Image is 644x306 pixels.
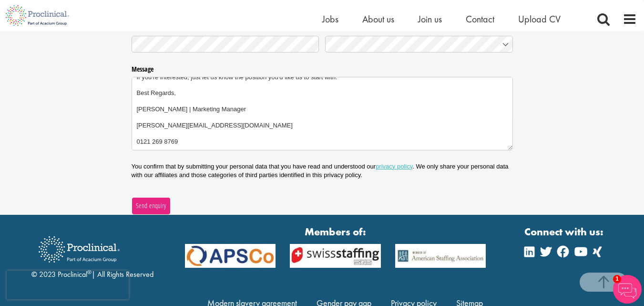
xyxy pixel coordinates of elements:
[132,162,513,179] p: You confirm that by submitting your personal data that you have read and understood our . We only...
[362,13,394,25] a: About us
[322,13,338,25] a: Jobs
[518,13,561,25] a: Upload CV
[132,36,319,53] input: State / Province / Region
[388,244,493,268] img: APSCo
[178,244,283,268] img: APSCo
[283,244,388,268] img: APSCo
[466,13,494,25] a: Contact
[132,197,171,214] button: Send enquiry
[613,275,621,283] span: 1
[524,224,605,239] strong: Connect with us:
[31,229,153,280] div: © 2023 Proclinical | All Rights Reserved
[418,13,442,25] a: Join us
[31,230,127,269] img: Proclinical Recruitment
[132,61,513,74] label: Message
[135,200,166,211] span: Send enquiry
[87,268,92,276] sup: ®
[376,163,412,170] a: privacy policy
[613,275,642,304] img: Chatbot
[185,224,486,239] strong: Members of:
[325,36,513,53] input: Country
[7,271,129,299] iframe: reCAPTCHA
